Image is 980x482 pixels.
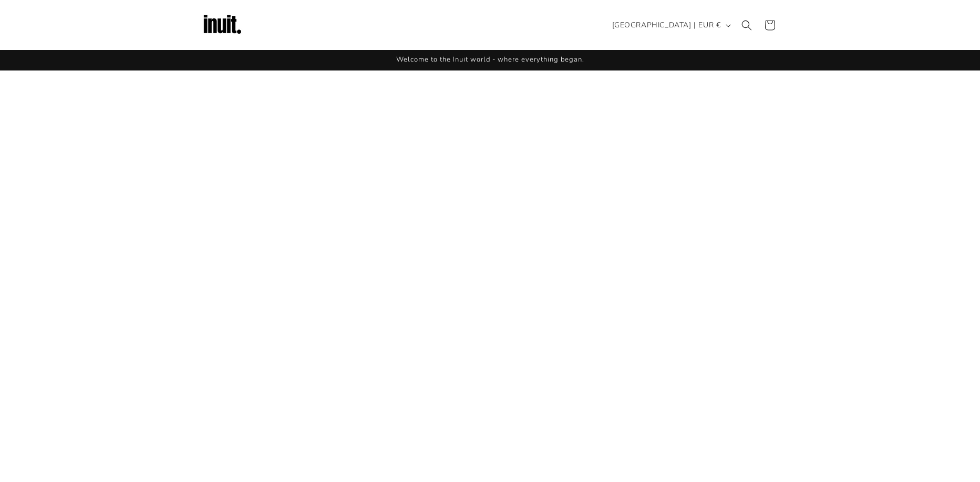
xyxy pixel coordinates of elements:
div: Announcement [201,50,779,70]
span: Welcome to the Inuit world - where everything began. [396,55,584,64]
img: Inuit Logo [201,4,243,46]
summary: Search [735,14,758,37]
button: [GEOGRAPHIC_DATA] | EUR € [606,15,735,35]
span: [GEOGRAPHIC_DATA] | EUR € [612,19,721,31]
